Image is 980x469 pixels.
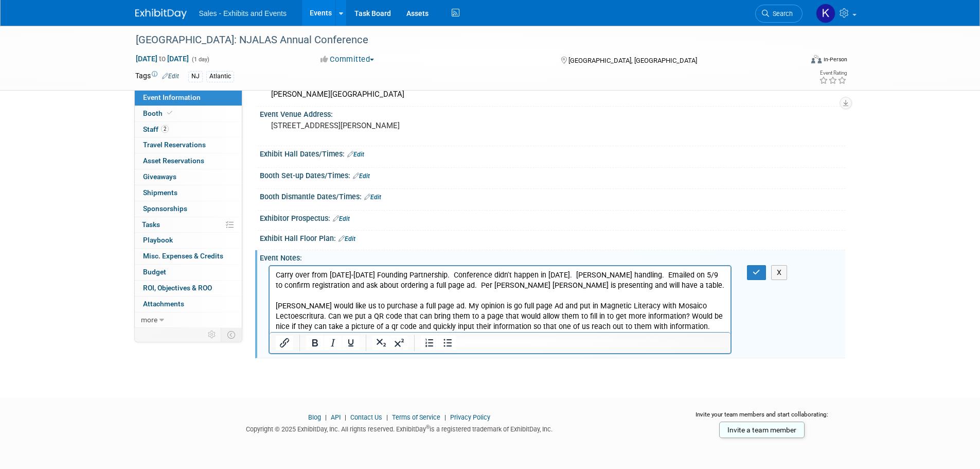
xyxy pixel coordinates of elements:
[421,336,438,350] button: Numbered list
[142,220,160,229] span: Tasks
[135,233,242,248] a: Playbook
[271,121,492,130] pre: [STREET_ADDRESS][PERSON_NAME]
[771,265,788,280] button: X
[350,413,382,421] a: Contact Us
[679,410,845,426] div: Invite your team members and start collaborating:
[819,71,847,76] div: Event Rating
[135,312,242,328] a: more
[135,422,664,434] div: Copyright © 2025 ExhibitDay, Inc. All rights reserved. ExhibitDay is a registered trademark of Ex...
[353,172,370,180] a: Edit
[260,189,845,202] div: Booth Dismantle Dates/Times:
[206,71,234,82] div: Atlantic
[276,336,293,350] button: Insert/edit link
[364,194,381,201] a: Edit
[317,54,378,65] button: Committed
[333,215,350,222] a: Edit
[132,31,787,49] div: [GEOGRAPHIC_DATA]: NJALAS Annual Conference
[755,5,803,23] a: Search
[816,4,835,23] img: Kara Haven
[135,201,242,217] a: Sponsorships
[167,110,172,116] i: Booth reservation complete
[143,125,169,133] span: Staff
[823,56,847,63] div: In-Person
[188,71,203,82] div: NJ
[306,336,324,350] button: Bold
[260,250,845,263] div: Event Notes:
[135,153,242,169] a: Asset Reservations
[143,268,166,276] span: Budget
[135,297,242,312] a: Attachments
[143,236,173,244] span: Playbook
[442,413,449,421] span: |
[392,413,440,421] a: Terms of Service
[268,86,838,102] div: [PERSON_NAME][GEOGRAPHIC_DATA]
[135,169,242,185] a: Giveaways
[161,125,169,133] span: 2
[260,211,845,224] div: Exhibitor Prospectus:
[143,252,223,260] span: Misc. Expenses & Credits
[135,106,242,121] a: Booth
[143,300,184,308] span: Attachments
[719,422,805,438] a: Invite a team member
[135,249,242,264] a: Misc. Expenses & Credits
[568,57,697,64] span: [GEOGRAPHIC_DATA], [GEOGRAPHIC_DATA]
[143,188,177,197] span: Shipments
[742,54,848,69] div: Event Format
[260,107,845,119] div: Event Venue Address:
[347,151,364,158] a: Edit
[342,413,349,421] span: |
[342,336,360,350] button: Underline
[450,413,490,421] a: Privacy Policy
[135,185,242,201] a: Shipments
[270,266,731,332] iframe: Rich Text Area
[426,424,430,430] sup: ®
[384,413,390,421] span: |
[141,316,157,324] span: more
[390,336,408,350] button: Superscript
[143,157,204,165] span: Asset Reservations
[439,336,456,350] button: Bullet list
[260,231,845,244] div: Exhibit Hall Floor Plan:
[157,55,167,63] span: to
[331,413,341,421] a: API
[135,71,179,82] td: Tags
[143,284,212,292] span: ROI, Objectives & ROO
[338,235,355,242] a: Edit
[323,413,329,421] span: |
[135,217,242,233] a: Tasks
[191,56,209,63] span: (1 day)
[135,54,189,63] span: [DATE] [DATE]
[260,168,845,181] div: Booth Set-up Dates/Times:
[324,336,342,350] button: Italic
[199,9,287,18] span: Sales - Exhibits and Events
[143,109,174,117] span: Booth
[372,336,390,350] button: Subscript
[143,172,176,181] span: Giveaways
[162,73,179,80] a: Edit
[135,137,242,153] a: Travel Reservations
[769,10,793,18] span: Search
[135,265,242,280] a: Budget
[811,55,822,63] img: Format-Inperson.png
[135,9,187,19] img: ExhibitDay
[143,204,187,213] span: Sponsorships
[203,328,221,341] td: Personalize Event Tab Strip
[135,281,242,296] a: ROI, Objectives & ROO
[143,93,201,101] span: Event Information
[143,141,206,149] span: Travel Reservations
[221,328,242,341] td: Toggle Event Tabs
[260,146,845,160] div: Exhibit Hall Dates/Times:
[135,90,242,106] a: Event Information
[308,413,321,421] a: Blog
[135,122,242,137] a: Staff2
